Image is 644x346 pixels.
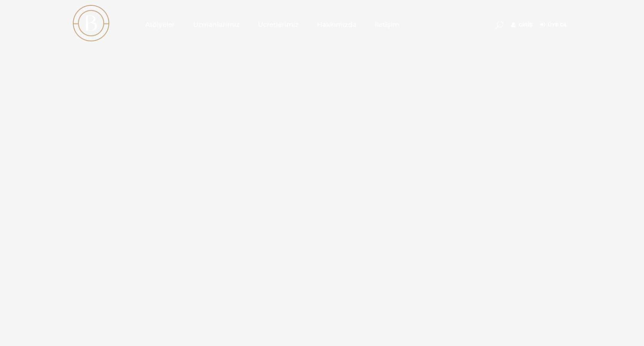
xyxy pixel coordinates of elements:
a: İletişim [366,5,409,44]
span: Uzmanlarımız [193,20,240,29]
a: Hakkımızda [308,5,366,44]
a: Ücretlerimiz [249,5,308,44]
span: Ücretlerimiz [258,20,299,29]
a: Uzmanlarımız [184,5,249,44]
img: light logo [73,5,109,41]
span: Atölyeler [145,20,175,29]
a: Atölyeler [136,5,184,44]
a: Giriş [511,20,532,29]
span: Hakkımızda [317,20,356,29]
a: Üye Ol [540,20,567,29]
span: İletişim [375,20,399,29]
